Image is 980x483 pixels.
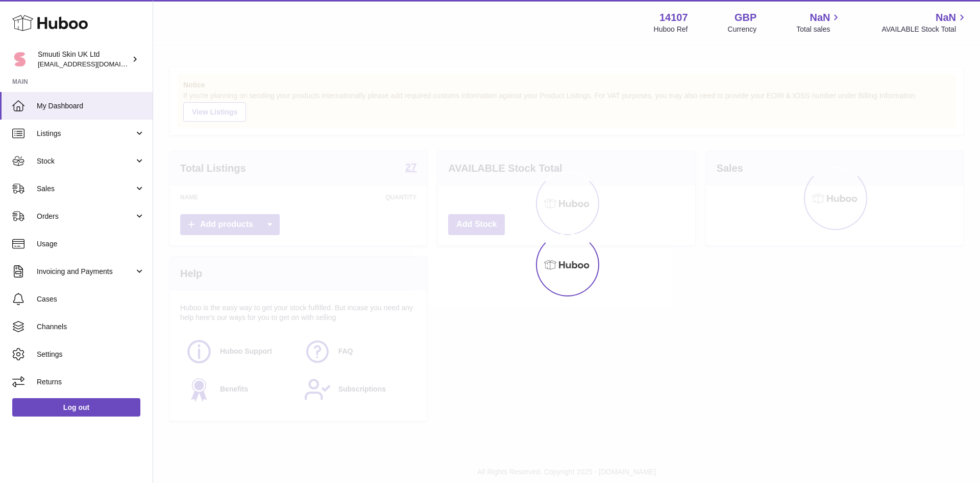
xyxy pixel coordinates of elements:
[37,101,145,111] span: My Dashboard
[659,11,688,25] strong: 14107
[796,11,842,34] a: NaN Total sales
[881,25,968,34] span: AVAILABLE Stock Total
[936,11,956,25] span: NaN
[37,350,145,359] span: Settings
[728,25,757,34] div: Currency
[881,11,968,34] a: NaN AVAILABLE Stock Total
[37,184,134,194] span: Sales
[37,322,145,332] span: Channels
[796,25,842,34] span: Total sales
[12,398,140,417] a: Log out
[37,212,134,221] span: Orders
[12,52,28,67] img: internalAdmin-14107@internal.huboo.com
[810,11,830,25] span: NaN
[37,156,134,166] span: Stock
[38,50,130,69] div: Smuuti Skin UK Ltd
[38,60,150,68] span: [EMAIL_ADDRESS][DOMAIN_NAME]
[37,377,145,387] span: Returns
[654,25,688,34] div: Huboo Ref
[734,11,756,25] strong: GBP
[37,294,145,304] span: Cases
[37,129,134,139] span: Listings
[37,267,134,277] span: Invoicing and Payments
[37,239,145,249] span: Usage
